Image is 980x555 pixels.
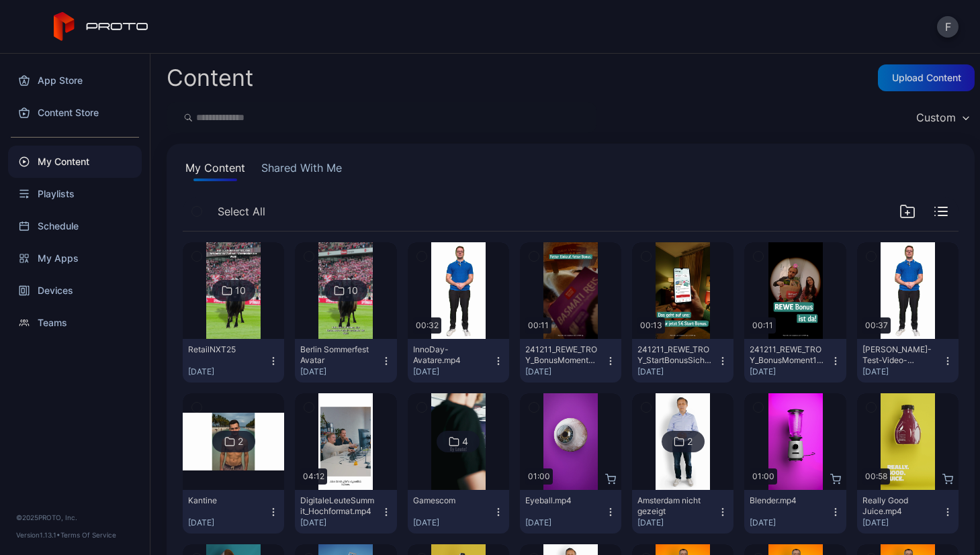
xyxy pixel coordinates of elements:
div: Upload Content [892,72,961,83]
div: 2 [238,436,243,448]
div: 4 [462,436,468,448]
button: 241211_REWE_TROY_StartBonusSichern_9x16.mp4[DATE] [632,339,733,383]
button: [PERSON_NAME]-Test-Video-Viadee.mp4[DATE] [857,339,959,383]
div: Content [167,66,253,89]
button: 241211_REWE_TROY_BonusMoment3Cashback_9x16(2).mp4[DATE] [520,339,621,383]
div: 2 [687,436,693,448]
div: Custom [916,111,956,124]
div: Eyeball.mp4 [525,495,599,506]
button: Kantine[DATE] [183,490,284,534]
button: Blender.mp4[DATE] [744,490,846,534]
a: My Apps [8,242,142,274]
div: Berlin Sommerfest Avatar [300,344,374,366]
a: Devices [8,274,142,307]
div: [DATE] [525,517,605,528]
div: Kantine [188,495,262,506]
div: Markus-Test-Video-Viadee.mp4 [862,344,936,366]
span: Select All [218,203,265,219]
button: 241211_REWE_TROY_BonusMoment1Sparen_9x16.mp4[DATE] [744,339,846,383]
button: Shared With Me [259,160,345,181]
a: Schedule [8,210,142,242]
a: Terms Of Service [60,531,116,539]
div: 10 [235,285,246,297]
button: Berlin Sommerfest Avatar[DATE] [295,339,396,383]
div: [DATE] [188,366,268,377]
div: [DATE] [637,366,717,377]
button: RetailNXT25[DATE] [183,339,284,383]
div: DigitaleLeuteSummit_Hochformat.mp4 [300,495,374,517]
div: Gamescom [413,495,487,506]
div: Blender.mp4 [750,495,823,506]
button: DigitaleLeuteSummit_Hochformat.mp4[DATE] [295,490,396,534]
button: Amsterdam nicht gezeigt[DATE] [632,490,733,534]
div: 241211_REWE_TROY_BonusMoment3Cashback_9x16(2).mp4 [525,344,599,366]
div: [DATE] [637,517,717,528]
a: Content Store [8,97,142,129]
a: My Content [8,146,142,178]
button: Gamescom[DATE] [408,490,509,534]
div: [DATE] [188,517,268,528]
div: 241211_REWE_TROY_StartBonusSichern_9x16.mp4 [637,344,711,366]
button: My Content [183,160,248,181]
div: [DATE] [750,366,830,377]
div: Really Good Juice.mp4 [862,495,936,517]
button: InnoDay-Avatare.mp4[DATE] [408,339,509,383]
div: © 2025 PROTO, Inc. [16,512,134,523]
div: [DATE] [413,517,493,528]
div: Amsterdam nicht gezeigt [637,495,711,517]
a: App Store [8,64,142,97]
div: [DATE] [525,366,605,377]
a: Playlists [8,178,142,210]
div: [DATE] [862,517,942,528]
button: Upload Content [878,64,975,91]
div: 10 [347,285,358,297]
div: [DATE] [300,517,380,528]
div: RetailNXT25 [188,344,262,355]
div: [DATE] [862,366,942,377]
button: F [937,16,959,38]
div: [DATE] [750,517,830,528]
a: Teams [8,307,142,339]
div: [DATE] [300,366,380,377]
button: Really Good Juice.mp4[DATE] [857,490,959,534]
div: InnoDay-Avatare.mp4 [413,344,487,366]
span: Version 1.13.1 • [16,531,60,539]
button: Eyeball.mp4[DATE] [520,490,621,534]
div: 241211_REWE_TROY_BonusMoment1Sparen_9x16.mp4 [750,344,823,366]
div: [DATE] [413,366,493,377]
button: Custom [909,102,975,133]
